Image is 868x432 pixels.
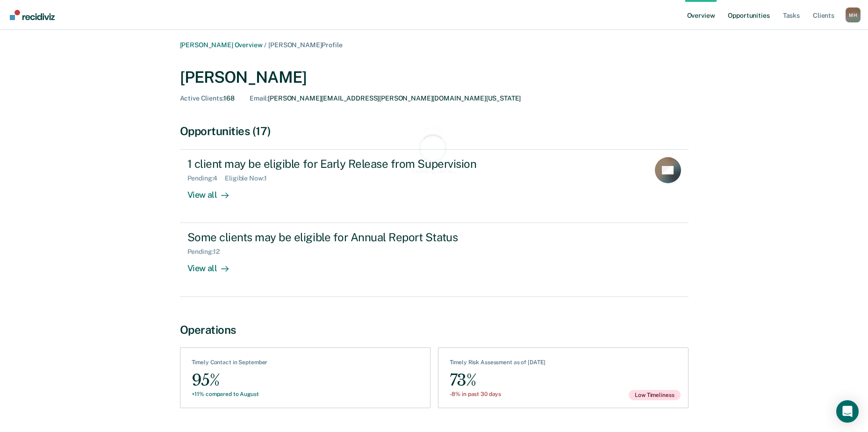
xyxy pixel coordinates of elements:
[187,230,516,244] div: Some clients may be eligible for Annual Report Status
[180,323,689,337] div: Operations
[192,359,268,369] div: Timely Contact in September
[192,391,268,397] div: +11% compared to August
[225,174,274,182] div: Eligible Now : 1
[187,157,516,171] div: 1 client may be eligible for Early Release from Supervision
[187,182,240,201] div: View all
[268,41,342,49] span: [PERSON_NAME] Profile
[187,256,240,274] div: View all
[180,68,689,87] div: [PERSON_NAME]
[250,94,268,102] span: Email :
[192,370,268,391] div: 95%
[450,370,546,391] div: 73%
[180,41,263,49] a: [PERSON_NAME] Overview
[10,10,55,20] img: Recidiviz
[250,94,521,102] div: [PERSON_NAME][EMAIL_ADDRESS][PERSON_NAME][DOMAIN_NAME][US_STATE]
[262,41,268,49] span: /
[450,359,546,369] div: Timely Risk Assessment as of [DATE]
[836,400,859,423] div: Open Intercom Messenger
[846,7,861,22] button: Profile dropdown button
[180,149,689,223] a: 1 client may be eligible for Early Release from SupervisionPending:4Eligible Now:1View all
[180,223,689,296] a: Some clients may be eligible for Annual Report StatusPending:12View all
[187,174,225,182] div: Pending : 4
[629,390,680,400] span: Low Timeliness
[180,124,689,138] div: Opportunities (17)
[846,7,861,22] div: M H
[187,248,228,256] div: Pending : 12
[180,94,224,102] span: Active Clients :
[450,391,546,397] div: -8% in past 30 days
[180,94,235,102] div: 168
